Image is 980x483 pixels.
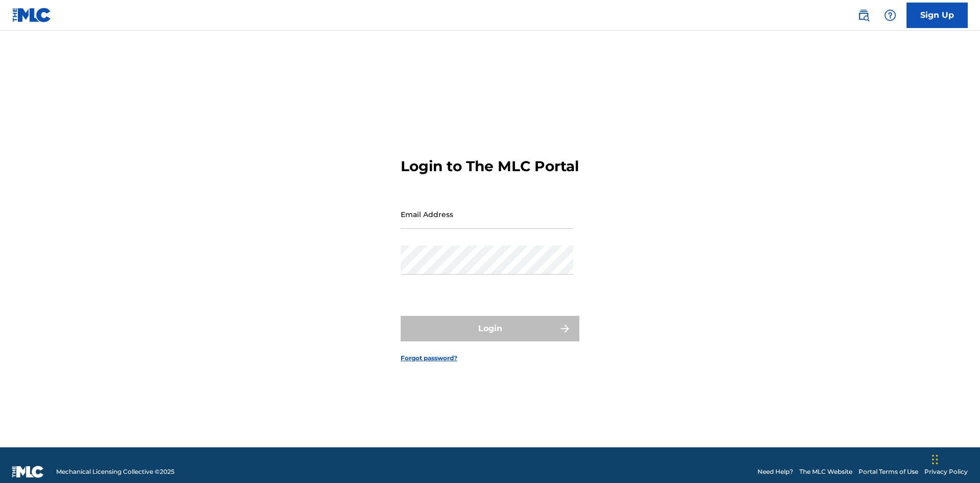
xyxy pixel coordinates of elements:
div: Drag [932,444,938,475]
a: Need Help? [757,467,793,476]
a: Privacy Policy [924,467,968,476]
a: Forgot password? [401,354,457,363]
a: Portal Terms of Use [859,467,918,476]
a: The MLC Website [799,467,852,476]
span: Mechanical Licensing Collective © 2025 [56,467,175,476]
h3: Login to The MLC Portal [401,157,579,175]
a: Public Search [853,5,874,25]
img: MLC Logo [12,8,52,22]
img: logo [12,466,44,478]
div: Help [880,5,900,25]
img: help [884,9,896,21]
a: Sign Up [906,3,968,28]
img: search [857,9,870,21]
iframe: Chat Widget [929,434,980,483]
